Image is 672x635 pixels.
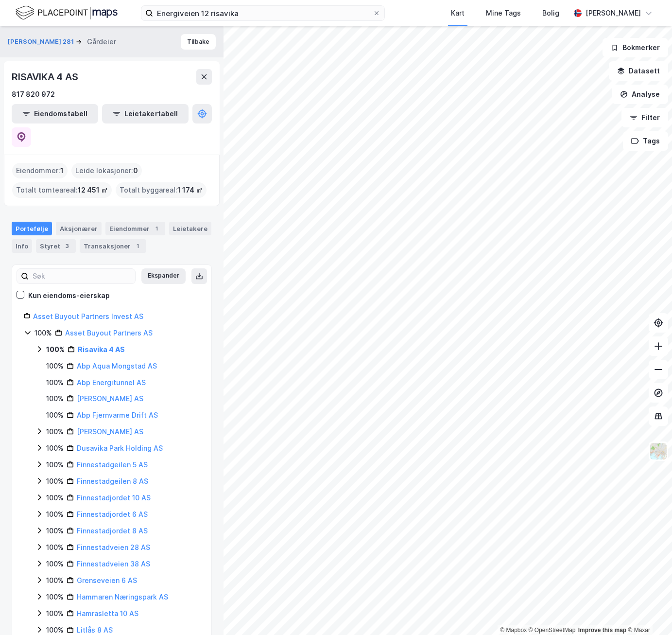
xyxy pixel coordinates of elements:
button: Ekspander [141,268,186,284]
button: Eiendomstabell [12,104,98,123]
div: 100% [46,476,64,487]
div: RISAVIKA 4 AS [12,69,80,85]
a: Finnestadgeilen 8 AS [77,477,148,485]
button: Tags [623,131,668,151]
div: 100% [46,409,64,421]
div: Leide lokasjoner : [71,163,142,178]
a: Asset Buyout Partners AS [65,329,153,337]
button: Bokmerker [603,38,668,57]
input: Søk på adresse, matrikkel, gårdeiere, leietakere eller personer [153,6,373,20]
a: Abp Energitunnel AS [77,378,146,387]
div: Eiendommer [105,222,165,235]
a: Abp Aqua Mongstad AS [77,362,157,370]
div: Bolig [542,7,559,19]
div: 100% [46,542,64,553]
img: logo.f888ab2527a4732fd821a326f86c7f29.svg [16,4,118,21]
div: 100% [46,442,64,454]
div: Aksjonærer [56,222,102,235]
div: 100% [46,377,64,388]
div: Gårdeier [87,36,116,48]
a: Finnestadjordet 8 AS [77,527,148,535]
div: [PERSON_NAME] [586,7,641,19]
div: 1 [152,224,161,233]
a: Dusavika Park Holding AS [77,444,163,452]
div: 100% [34,327,52,339]
div: Eiendommer : [12,163,68,178]
a: Risavika 4 AS [78,345,125,353]
div: Styret [36,239,76,253]
span: 0 [133,165,138,176]
div: 100% [46,459,64,471]
div: 817 820 972 [12,88,55,100]
a: OpenStreetMap [529,627,576,634]
iframe: Chat Widget [623,588,672,635]
div: Transaksjoner [80,239,146,253]
a: Litlås 8 AS [77,626,113,634]
button: Datasett [609,61,668,81]
span: 1 [60,165,64,176]
a: Finnestadjordet 10 AS [77,494,151,502]
a: Mapbox [500,627,527,634]
a: Finnestadveien 28 AS [77,543,150,551]
button: [PERSON_NAME] 281 [8,37,76,47]
div: 100% [46,558,64,570]
div: 100% [46,360,64,372]
div: 1 [133,241,142,251]
div: 100% [46,492,64,504]
div: 100% [46,426,64,438]
div: 100% [46,509,64,520]
a: Finnestadgeilen 5 AS [77,460,148,469]
button: Filter [621,108,668,127]
div: Totalt byggareal : [116,182,207,198]
a: Finnestadveien 38 AS [77,560,150,568]
div: 100% [46,393,64,405]
a: Asset Buyout Partners Invest AS [33,312,143,320]
a: Grenseveien 6 AS [77,576,137,584]
div: 100% [46,575,64,586]
a: Abp Fjernvarme Drift AS [77,411,158,419]
div: Leietakere [169,222,211,235]
span: 1 174 ㎡ [177,184,203,196]
div: 100% [46,525,64,537]
div: Kart [451,7,465,19]
a: [PERSON_NAME] AS [77,394,143,403]
div: 100% [46,344,65,355]
button: Analyse [612,85,668,104]
img: Z [649,442,668,460]
span: 12 451 ㎡ [78,184,108,196]
a: Hamrasletta 10 AS [77,609,138,617]
div: Portefølje [12,222,52,235]
a: Hammaren Næringspark AS [77,593,168,601]
a: [PERSON_NAME] AS [77,427,143,436]
a: Improve this map [578,627,626,634]
div: 100% [46,591,64,603]
div: Info [12,239,32,253]
div: Kun eiendoms-eierskap [28,290,110,301]
a: Finnestadjordet 6 AS [77,510,148,518]
input: Søk [29,269,135,283]
button: Tilbake [181,34,216,50]
div: 3 [62,241,72,251]
button: Leietakertabell [102,104,189,123]
div: 100% [46,608,64,619]
div: Mine Tags [486,7,521,19]
div: Totalt tomteareal : [12,182,112,198]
